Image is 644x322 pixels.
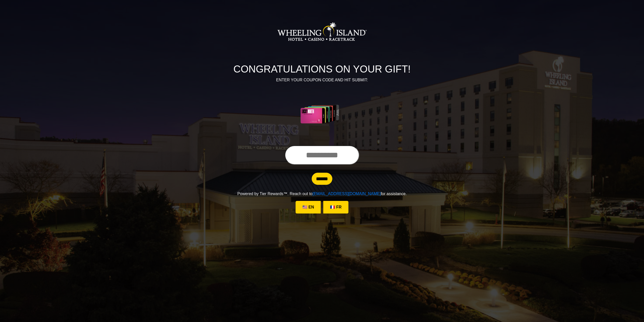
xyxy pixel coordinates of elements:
[277,7,367,57] img: Logo
[237,192,407,196] span: Powered by Tier Rewards™. Reach out to for assistance.
[312,192,381,196] a: [EMAIL_ADDRESS][DOMAIN_NAME]
[323,201,348,213] a: 🇫🇷 FR
[289,89,356,139] img: Center Image
[182,63,462,75] h1: CONGRATULATIONS ON YOUR GIFT!
[296,201,321,213] a: 🇺🇸 EN
[294,201,350,213] div: Language Selection
[182,77,462,83] p: ENTER YOUR COUPON CODE AND HIT SUBMIT:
